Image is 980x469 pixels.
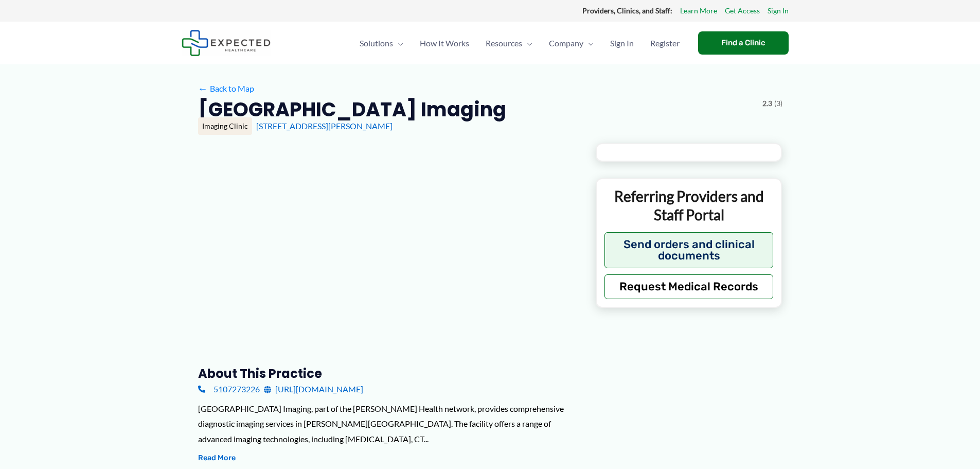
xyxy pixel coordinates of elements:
a: [URL][DOMAIN_NAME] [264,381,363,397]
a: Find a Clinic [698,31,789,55]
img: Expected Healthcare Logo - side, dark font, small [182,30,271,56]
span: How It Works [420,25,469,61]
button: Send orders and clinical documents [604,232,774,268]
button: Read More [198,452,236,464]
a: CompanyMenu Toggle [541,25,602,61]
a: ←Back to Map [198,81,254,96]
nav: Primary Site Navigation [351,25,688,61]
span: Resources [486,25,522,61]
div: Imaging Clinic [198,117,252,135]
a: How It Works [412,25,477,61]
span: Company [549,25,583,61]
a: 5107273226 [198,381,260,397]
a: Register [642,25,688,61]
h2: [GEOGRAPHIC_DATA] Imaging [198,97,506,122]
span: ← [198,83,208,93]
span: 2.3 [762,97,772,110]
p: Referring Providers and Staff Portal [604,187,774,224]
span: Solutions [360,25,393,61]
a: Learn More [680,4,717,18]
button: Request Medical Records [604,274,774,299]
h3: About this practice [198,366,579,381]
a: Get Access [725,4,760,18]
a: ResourcesMenu Toggle [477,25,541,61]
a: SolutionsMenu Toggle [351,25,412,61]
strong: Providers, Clinics, and Staff: [582,6,672,15]
a: Sign In [768,4,789,18]
span: (3) [774,97,782,110]
a: [STREET_ADDRESS][PERSON_NAME] [256,121,393,131]
span: Menu Toggle [393,25,403,61]
div: [GEOGRAPHIC_DATA] Imaging, part of the [PERSON_NAME] Health network, provides comprehensive diagn... [198,401,579,447]
span: Menu Toggle [522,25,532,61]
span: Register [650,25,680,61]
a: Sign In [602,25,642,61]
span: Sign In [610,25,634,61]
span: Menu Toggle [583,25,594,61]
